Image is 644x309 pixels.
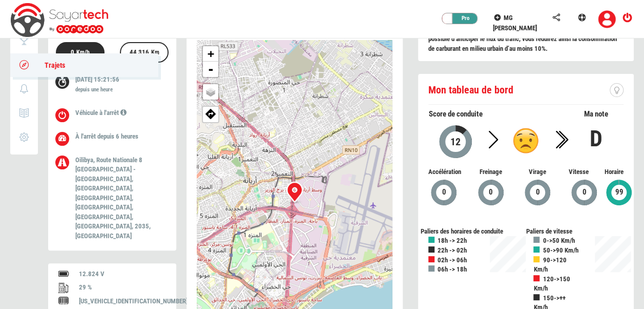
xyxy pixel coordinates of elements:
span: depuis 6 heures [97,132,138,140]
a: Trajets [10,53,158,77]
span: À l'arrêt [75,132,96,140]
b: 120->150 Km/h [533,275,570,293]
span: Ma note [584,109,608,119]
div: 44 316 [125,43,164,64]
span: Trajets [34,61,65,69]
b: 90->120 Km/h [533,256,566,274]
p: [DATE] 15:21:56 [75,75,161,96]
span: 0 [535,186,541,198]
span: 99 [615,186,624,198]
b: Evitez [PERSON_NAME] ou d’accélérer brusquement, essayez autant que possible d’anticiper le flux ... [428,26,617,52]
label: depuis une heure [75,86,113,94]
span: Afficher ma position sur google map [203,107,218,119]
a: Zoom out [203,62,218,77]
span: 0 [488,186,493,198]
b: 06h -> 18h [438,265,467,273]
div: Paliers des horaires de conduite [421,227,526,237]
span: Horaire [604,167,624,177]
span: 12 [450,136,461,148]
img: d.png [513,128,538,153]
b: D [590,125,603,152]
div: Paliers de vitesse [526,227,631,237]
span: Mon tableau de bord [428,84,513,96]
img: directions.png [205,108,216,119]
div: 12.824 V [79,269,166,279]
span: Freinage [475,167,506,177]
a: Zoom in [203,46,218,62]
b: 50->90 Km/h [543,246,578,254]
b: 18h -> 22h [438,237,467,244]
label: Km/h [76,48,90,57]
div: Pro [447,13,478,24]
div: 0 [66,43,94,64]
div: 29 % [79,283,166,293]
span: 0 [581,186,587,198]
span: Vitesse [569,167,589,177]
p: Oilibya, Route Nationale 8 [GEOGRAPHIC_DATA] - [GEOGRAPHIC_DATA], [GEOGRAPHIC_DATA], [GEOGRAPHIC_... [75,156,161,241]
b: 0->50 Km/h [543,237,574,244]
b: 02h -> 06h [438,256,467,264]
span: 0 [442,186,447,198]
span: Virage [522,167,553,177]
label: Km [151,48,159,57]
div: [US_VEHICLE_IDENTIFICATION_NUMBER] [79,297,166,306]
a: Layers [203,84,218,100]
span: Score de conduite [429,109,483,119]
span: Accélération [428,167,460,177]
b: 22h -> 02h [438,246,467,254]
p: Véhicule à l'arrêt [75,108,161,118]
